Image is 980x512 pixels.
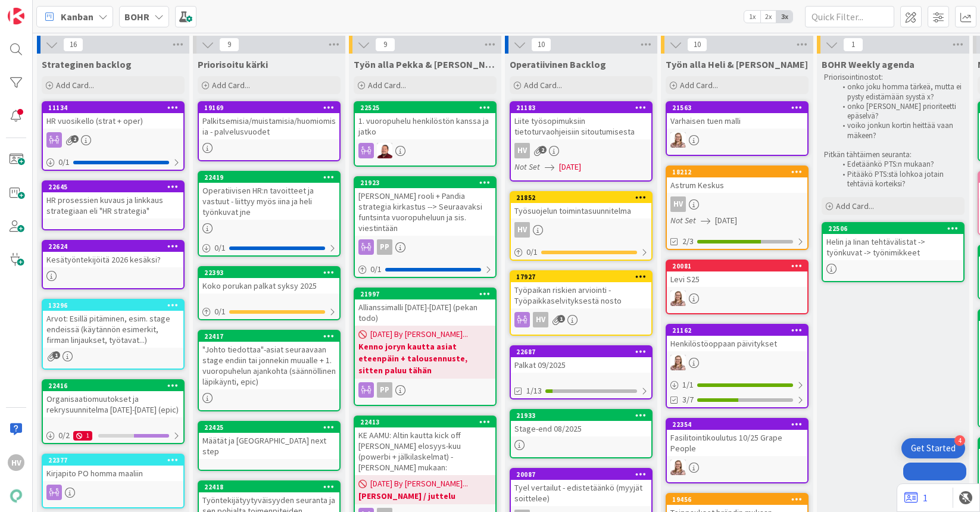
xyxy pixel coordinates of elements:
[760,11,776,23] span: 2x
[670,196,686,212] div: HV
[805,6,894,27] input: Quick Filter...
[370,477,468,490] span: [DATE] By [PERSON_NAME]...
[199,102,339,139] div: 19169Palkitsemisia/muistamisia/huomiomisia - palvelusvuodet
[667,102,807,113] div: 21563
[199,331,339,389] div: 22417"Johto tiedottaa"-asiat seuraavaan stage endiin tai jonnekin muualle + 1. vuoropuhelun ajank...
[198,330,341,411] a: 22417"Johto tiedottaa"-asiat seuraavaan stage endiin tai jonnekin muualle + 1. vuoropuhelun ajank...
[526,246,538,258] span: 0 / 1
[511,410,651,436] div: 21933Stage-end 08/2025
[511,192,651,218] div: 21852Työsuojelun toimintasuunnitelma
[836,121,963,141] li: voiko jonkun kortin heittää vaan mäkeen?
[682,235,694,248] span: 2/3
[368,80,406,90] span: Add Card...
[204,483,339,491] div: 22418
[516,411,651,420] div: 21933
[199,331,339,342] div: 22417
[672,104,807,112] div: 21563
[672,420,807,429] div: 22354
[48,456,183,464] div: 22377
[682,394,694,406] span: 3/7
[824,150,962,160] p: Pitkän tähtäimen seuranta:
[667,132,807,148] div: IH
[510,270,653,336] a: 17927Työpaikan riskien arviointi - Työpaikkaselvityksestä nostoHV
[198,171,341,257] a: 22419Operatiivisen HR:n tavoitteet ja vastuut - liittyy myös iina ja heli työnkuvat jne0/1
[843,38,863,52] span: 1
[61,10,93,24] span: Kanban
[539,146,547,154] span: 2
[672,495,807,504] div: 19456
[715,214,737,227] span: [DATE]
[667,113,807,129] div: Varhaisen tuen malli
[511,203,651,218] div: Työsuojelun toimintasuunnitelma
[355,262,495,277] div: 0/1
[526,385,542,397] span: 1/13
[667,271,807,287] div: Levi S25
[370,263,382,276] span: 0 / 1
[43,380,183,417] div: 22416Organisaatiomuutokset ja rekrysuunnitelma [DATE]-[DATE] (epic)
[198,101,341,161] a: 19169Palkitsemisia/muistamisia/huomiomisia - palvelusvuodet
[511,357,651,373] div: Palkat 09/2025
[360,179,495,187] div: 21923
[667,177,807,193] div: Astrum Keskus
[199,113,339,139] div: Palkitsemisia/muistamisia/huomiomisia - palvelusvuodet
[510,58,606,70] span: Operatiivinen Backlog
[666,166,809,250] a: 18212Astrum KeskusHVNot Set[DATE]2/3
[355,239,495,255] div: PP
[377,382,392,398] div: PP
[516,470,651,479] div: 20087
[42,58,132,70] span: Strateginen backlog
[8,8,24,24] img: Visit kanbanzone.com
[124,11,149,23] b: BOHR
[204,269,339,277] div: 22393
[531,38,551,52] span: 10
[822,222,965,282] a: 22506Helin ja Iinan tehtävälistat -> työnkuvat -> työnimikkeet
[199,172,339,220] div: 22419Operatiivisen HR:n tavoitteet ja vastuut - liittyy myös iina ja heli työnkuvat jne
[56,80,94,90] span: Add Card...
[42,379,185,444] a: 22416Organisaatiomuutokset ja rekrysuunnitelma [DATE]-[DATE] (epic)0/21
[666,58,808,70] span: Työn alla Heli & Iina
[354,58,497,70] span: Työn alla Pekka & Juhani
[199,433,339,459] div: Määtät ja [GEOGRAPHIC_DATA] next step
[667,167,807,177] div: 18212
[511,222,651,238] div: HV
[43,241,183,267] div: 22624Kesätyöntekijöitä 2026 kesäksi?
[687,38,707,52] span: 10
[355,177,495,188] div: 21923
[824,73,962,82] p: Priorisointinostot:
[836,102,963,121] li: onko [PERSON_NAME] prioriteetti epäselvä?
[682,379,694,391] span: 1 / 1
[214,305,226,318] span: 0 / 1
[667,336,807,351] div: Henkilöstöoppaan päivitykset
[43,102,183,113] div: 11134
[510,409,653,458] a: 21933Stage-end 08/2025
[48,104,183,112] div: 11134
[511,192,651,203] div: 21852
[667,325,807,351] div: 21162Henkilöstöoppaan päivitykset
[354,288,497,406] a: 21997Allianssimalli [DATE]-[DATE] (pekan todo)[DATE] By [PERSON_NAME]...Kenno joryn kautta asiat ...
[43,455,183,481] div: 22377Kirjapito PO homma maaliin
[199,267,339,294] div: 22393Koko porukan palkat syksy 2025
[377,143,392,158] img: JS
[214,242,226,254] span: 0 / 1
[557,315,565,323] span: 1
[355,299,495,326] div: Allianssimalli [DATE]-[DATE] (pekan todo)
[43,192,183,218] div: HR prosessien kuvaus ja linkkaus strategiaan eli "HR strategia"
[48,242,183,251] div: 22624
[667,419,807,456] div: 22354Fasilitointikoulutus 10/25 Grape People
[822,58,915,70] span: BOHR Weekly agenda
[511,143,651,158] div: HV
[511,245,651,260] div: 0/1
[533,312,548,327] div: HV
[511,346,651,357] div: 22687
[199,278,339,294] div: Koko porukan palkat syksy 2025
[42,299,185,370] a: 13296Arvot: Esillä pitäminen, esim. stage endeissä (käytännön esimerkit, firman linjaukset, työta...
[667,291,807,306] div: IH
[670,132,686,148] img: IH
[516,193,651,202] div: 21852
[516,348,651,356] div: 22687
[901,438,965,458] div: Open Get Started checklist, remaining modules: 4
[511,102,651,139] div: 21183Liite työsopimuksiin tietoturvaohjeisiin sitoutumisesta
[667,102,807,129] div: 21563Varhaisen tuen malli
[43,311,183,348] div: Arvot: Esillä pitäminen, esim. stage endeissä (käytännön esimerkit, firman linjaukset, työtavat...)
[511,410,651,421] div: 21933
